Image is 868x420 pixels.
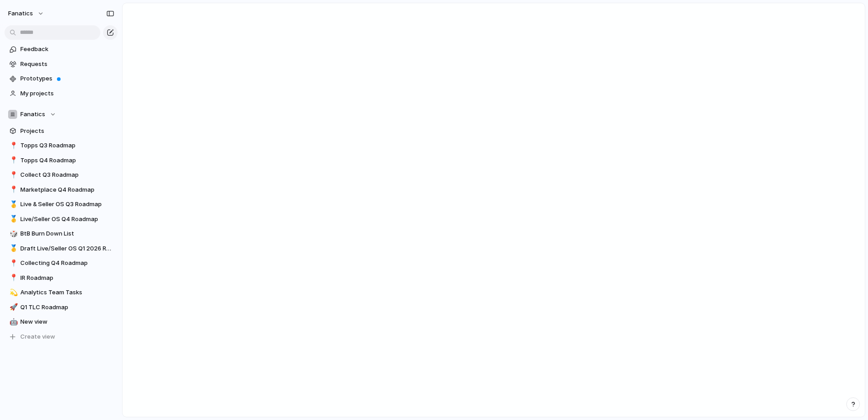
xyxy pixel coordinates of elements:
span: Draft Live/Seller OS Q1 2026 Roadmap [20,244,114,253]
span: BtB Burn Down List [20,229,114,238]
button: 🚀 [8,303,17,312]
button: 💫 [8,288,17,297]
a: 💫Analytics Team Tasks [5,286,118,299]
div: 🚀 [9,302,16,312]
a: 📍Topps Q4 Roadmap [5,154,118,167]
a: 🥇Live/Seller OS Q4 Roadmap [5,212,118,226]
span: Live & Seller OS Q3 Roadmap [20,200,114,209]
span: Collect Q3 Roadmap [20,170,114,179]
button: 📍 [8,185,17,194]
span: Requests [20,60,114,69]
span: IR Roadmap [20,274,114,283]
div: 📍 [9,155,16,165]
a: 🎲BtB Burn Down List [5,227,118,241]
button: 📍 [8,259,17,268]
span: fanatics [8,9,33,18]
div: 🤖 [9,317,16,327]
span: My projects [20,89,114,98]
button: 🤖 [8,317,17,326]
a: Feedback [5,42,118,56]
span: Marketplace Q4 Roadmap [20,185,114,194]
button: Create view [5,330,118,344]
a: 🥇Live & Seller OS Q3 Roadmap [5,198,118,211]
a: Prototypes [5,72,118,85]
div: 📍 [9,170,16,180]
a: 📍Collect Q3 Roadmap [5,168,118,182]
div: 📍 [9,273,16,283]
a: My projects [5,87,118,100]
span: Q1 TLC Roadmap [20,303,114,312]
div: 🥇 [9,199,16,210]
a: 📍Topps Q3 Roadmap [5,139,118,152]
div: 📍 [9,141,16,151]
button: 🥇 [8,200,17,209]
button: 📍 [8,141,17,150]
button: 🎲 [8,229,17,238]
div: 🎲 [9,229,16,239]
span: Projects [20,127,114,136]
button: 🥇 [8,244,17,253]
a: 📍Marketplace Q4 Roadmap [5,183,118,197]
div: 📍 [9,258,16,269]
button: 📍 [8,170,17,179]
span: Fanatics [20,110,45,119]
span: Analytics Team Tasks [20,288,114,297]
span: Collecting Q4 Roadmap [20,259,114,268]
span: Topps Q3 Roadmap [20,141,114,150]
span: Live/Seller OS Q4 Roadmap [20,215,114,224]
button: 📍 [8,274,17,283]
span: New view [20,317,114,326]
button: fanatics [4,6,49,21]
button: Fanatics [5,108,118,121]
a: Projects [5,124,118,138]
a: Requests [5,57,118,71]
a: 🤖New view [5,315,118,329]
a: 🚀Q1 TLC Roadmap [5,301,118,314]
a: 🥇Draft Live/Seller OS Q1 2026 Roadmap [5,242,118,255]
span: Create view [20,332,55,341]
a: 📍IR Roadmap [5,271,118,285]
button: 🥇 [8,215,17,224]
span: Prototypes [20,74,114,83]
span: Topps Q4 Roadmap [20,156,114,165]
span: Feedback [20,45,114,54]
button: 📍 [8,156,17,165]
a: 📍Collecting Q4 Roadmap [5,256,118,270]
div: 🥇 [9,243,16,254]
div: 🥇 [9,214,16,224]
div: 📍 [9,184,16,195]
div: 💫 [9,288,16,298]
